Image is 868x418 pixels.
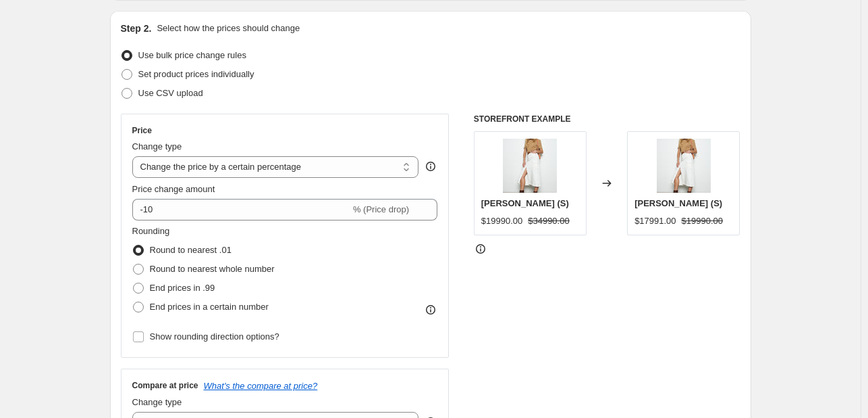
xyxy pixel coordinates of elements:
[150,331,279,342] span: Show rounding direction options?
[474,114,740,124] h6: STOREFRONT EXAMPLE
[157,22,300,35] p: Select how the prices should change
[150,264,275,274] span: Round to nearest whole number
[132,184,215,194] span: Price change amount
[634,214,676,228] div: $17991.00
[150,283,215,293] span: End prices in .99
[138,88,203,98] span: Use CSV upload
[657,139,711,193] img: KATTO0143_80x.jpg
[353,204,409,214] span: % (Price drop)
[481,198,569,208] span: [PERSON_NAME] (S)
[682,214,723,228] strike: $19990.00
[121,22,152,35] h2: Step 2.
[503,139,557,193] img: KATTO0143_80x.jpg
[204,381,318,391] button: What's the compare at price?
[150,302,269,312] span: End prices in a certain number
[138,50,246,60] span: Use bulk price change rules
[481,214,522,228] div: $19990.00
[634,198,722,208] span: [PERSON_NAME] (S)
[132,199,350,220] input: -15
[132,141,182,152] span: Change type
[132,380,198,391] h3: Compare at price
[528,214,569,228] strike: $34990.00
[424,160,437,173] div: help
[138,69,254,79] span: Set product prices individually
[132,397,182,407] span: Change type
[150,245,232,255] span: Round to nearest .01
[132,125,152,136] h3: Price
[132,226,170,236] span: Rounding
